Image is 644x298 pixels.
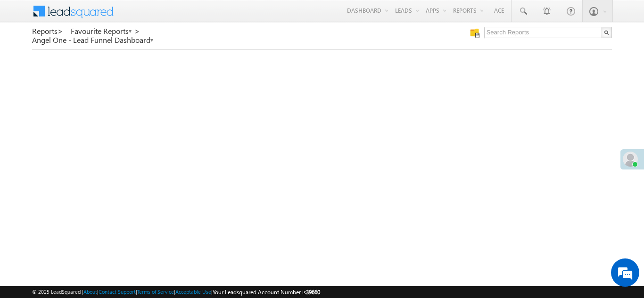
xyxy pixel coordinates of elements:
[32,27,63,35] a: Reports>
[32,288,320,297] span: © 2025 LeadSquared | | | | |
[470,28,479,38] img: Manage all your saved reports!
[137,289,174,295] a: Terms of Service
[213,289,320,296] span: Your Leadsquared Account Number is
[134,25,140,36] span: >
[71,27,140,35] a: Favourite Reports >
[32,36,154,44] a: Angel One - Lead Funnel Dashboard
[83,289,97,295] a: About
[484,27,612,38] input: Search Reports
[175,289,211,295] a: Acceptable Use
[99,289,136,295] a: Contact Support
[306,289,320,296] span: 39660
[58,25,63,36] span: >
